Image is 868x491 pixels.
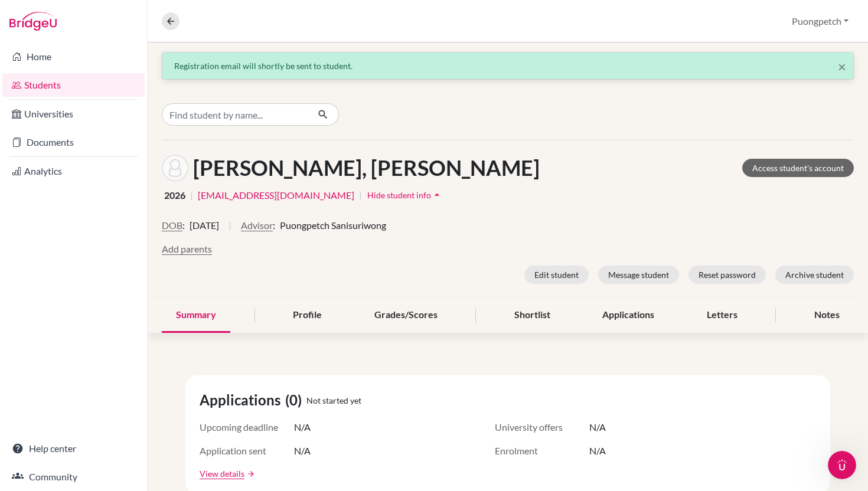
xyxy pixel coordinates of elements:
a: Universities [2,102,145,126]
div: Summary [162,298,230,333]
a: Community [2,465,145,489]
span: Not started yet [306,394,361,407]
a: View details [200,467,244,480]
a: Analytics [2,159,145,183]
span: | [359,188,362,202]
a: Access student's account [742,159,854,177]
a: Home [2,45,145,68]
img: Bridge-U [9,12,57,31]
button: Hide student infoarrow_drop_up [367,186,443,204]
div: Grades/Scores [360,298,452,333]
iframe: Intercom live chat [828,451,856,479]
button: Reset password [688,266,766,284]
img: Dolaya Jayna Kunakorn's avatar [162,155,188,181]
button: Add parents [162,242,212,256]
a: Documents [2,130,145,154]
a: Students [2,73,145,97]
span: : [182,218,185,233]
span: × [838,58,846,75]
div: Notes [800,298,854,333]
span: University offers [495,420,589,434]
button: DOB [162,218,182,233]
span: N/A [589,444,606,458]
input: Find student by name... [162,103,308,126]
button: Message student [598,266,679,284]
span: Applications [200,389,285,411]
div: Applications [588,298,668,333]
span: : [273,218,275,233]
span: (0) [285,389,306,411]
a: [EMAIL_ADDRESS][DOMAIN_NAME] [198,188,354,202]
div: Registration email will shortly be sent to student. [174,60,841,72]
button: Puongpetch [787,10,854,32]
span: Hide student info [367,190,431,200]
button: Close [838,60,846,74]
span: N/A [589,420,606,434]
div: Letters [693,298,752,333]
span: N/A [294,420,311,434]
span: | [190,188,193,202]
span: Puongpetch Sanisuriwong [280,218,386,233]
span: 2026 [164,188,185,202]
span: N/A [294,444,311,458]
a: arrow_forward [244,470,255,478]
button: Advisor [241,218,273,233]
i: arrow_drop_up [431,189,443,201]
div: Profile [279,298,336,333]
button: Edit student [524,266,589,284]
h1: [PERSON_NAME], [PERSON_NAME] [193,155,540,181]
span: [DATE] [190,218,219,233]
span: Upcoming deadline [200,420,294,434]
span: Enrolment [495,444,589,458]
button: Archive student [775,266,854,284]
span: Application sent [200,444,294,458]
div: Shortlist [500,298,564,333]
a: Help center [2,437,145,460]
span: | [229,218,231,242]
